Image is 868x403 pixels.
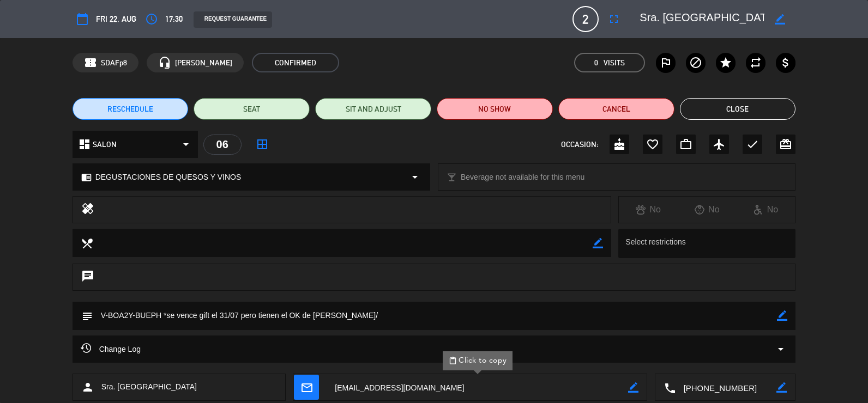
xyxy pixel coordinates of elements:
i: local_phone [664,382,676,394]
button: RESCHEDULE [73,98,189,120]
i: work_outline [679,138,692,151]
i: person [81,381,94,394]
i: star [719,56,732,69]
i: outlined_flag [659,56,672,69]
div: No [619,203,678,217]
button: NO SHOW [437,98,553,120]
button: Cancel [558,98,674,120]
button: SEAT [194,98,310,120]
span: OCCASION: [561,138,598,151]
span: 2 [572,6,599,32]
i: cake [613,138,626,151]
i: local_bar [447,172,457,182]
i: chat [81,270,94,285]
span: 0 [594,57,598,69]
span: Fri 22, Aug [96,13,136,26]
i: arrow_drop_down [408,170,421,184]
span: Change Log [81,343,141,356]
i: block [689,56,702,69]
i: fullscreen [607,13,620,26]
button: access_time [142,9,161,29]
i: arrow_drop_down [774,343,787,356]
i: arrow_drop_down [179,138,192,151]
i: attach_money [779,56,792,69]
span: CONFIRMED [252,53,339,72]
button: Close [680,98,796,120]
span: confirmation_number [84,56,97,69]
button: calendar_today [73,9,92,29]
div: 06 [203,135,242,155]
i: check [746,138,759,151]
i: local_dining [81,237,93,249]
button: SIT AND ADJUST [315,98,431,120]
span: RESCHEDULE [107,103,153,115]
i: card_giftcard [779,138,792,151]
i: border_color [775,14,785,25]
em: Visits [604,57,625,69]
i: favorite_border [646,138,659,151]
i: border_all [256,138,269,151]
i: dashboard [78,138,91,151]
span: SDAFp8 [101,57,127,69]
i: border_color [628,382,638,393]
span: Beverage not available for this menu [461,171,584,184]
i: access_time [145,13,158,26]
span: Click to copy [448,355,507,367]
span: content_paste [448,357,456,365]
div: No [737,203,795,217]
i: repeat [749,56,762,69]
i: border_color [776,382,787,393]
i: border_color [777,310,787,321]
span: DEGUSTACIONES DE QUESOS Y VINOS [95,171,242,184]
span: [PERSON_NAME] [175,57,232,69]
span: Sra. [GEOGRAPHIC_DATA] [101,381,197,393]
i: subject [81,310,93,322]
button: fullscreen [604,9,624,29]
i: calendar_today [76,13,89,26]
i: mail_outline [300,381,312,393]
i: chrome_reader_mode [81,172,92,182]
span: 17:30 [165,13,183,26]
i: airplanemode_active [713,138,726,151]
div: No [678,203,737,217]
i: border_color [593,238,603,248]
i: headset_mic [158,56,171,69]
span: SALON [93,138,117,151]
div: REQUEST GUARANTEE [194,11,272,28]
i: healing [81,202,94,217]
